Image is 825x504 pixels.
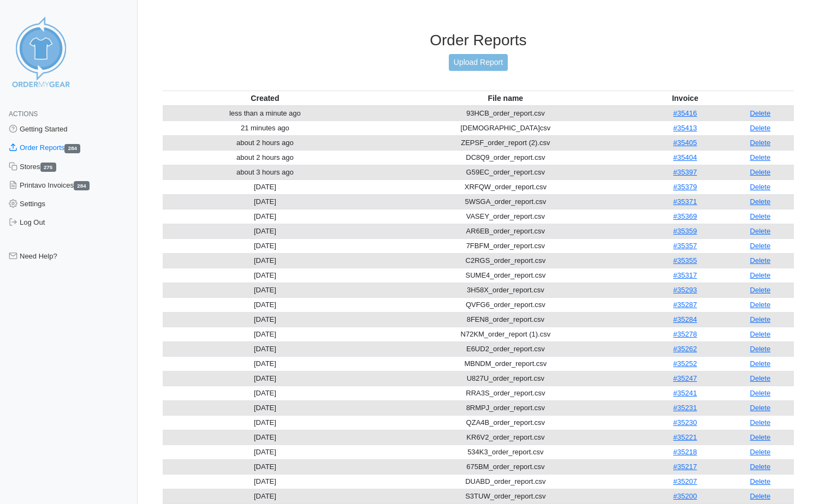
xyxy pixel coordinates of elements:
[163,400,367,415] td: [DATE]
[163,474,367,489] td: [DATE]
[74,181,90,190] span: 284
[673,301,697,309] a: #35287
[163,341,367,356] td: [DATE]
[9,110,38,118] span: Actions
[367,297,644,312] td: QVFG6_order_report.csv
[367,415,644,430] td: QZA4B_order_report.csv
[367,179,644,194] td: XRFQW_order_report.csv
[750,256,771,265] a: Delete
[163,135,367,150] td: about 2 hours ago
[163,31,794,50] h3: Order Reports
[673,227,697,235] a: #35359
[673,183,697,191] a: #35379
[367,238,644,253] td: 7FBFM_order_report.csv
[673,168,697,176] a: #35397
[163,371,367,386] td: [DATE]
[367,283,644,297] td: 3H58X_order_report.csv
[750,286,771,294] a: Delete
[673,477,697,485] a: #35207
[673,109,697,117] a: #35416
[163,165,367,179] td: about 3 hours ago
[367,106,644,121] td: 93HCB_order_report.csv
[673,330,697,338] a: #35278
[163,106,367,121] td: less than a minute ago
[367,371,644,386] td: U827U_order_report.csv
[673,404,697,412] a: #35231
[367,224,644,238] td: AR6EB_order_report.csv
[644,91,727,106] th: Invoice
[750,301,771,309] a: Delete
[673,124,697,132] a: #35413
[673,433,697,441] a: #35221
[163,91,367,106] th: Created
[750,330,771,338] a: Delete
[750,433,771,441] a: Delete
[367,474,644,489] td: DUABD_order_report.csv
[367,400,644,415] td: 8RMPJ_order_report.csv
[367,459,644,474] td: 675BM_order_report.csv
[750,477,771,485] a: Delete
[367,430,644,445] td: KR6V2_order_report.csv
[750,404,771,412] a: Delete
[673,492,697,500] a: #35200
[163,430,367,445] td: [DATE]
[163,238,367,253] td: [DATE]
[750,345,771,353] a: Delete
[367,253,644,268] td: C2RGS_order_report.csv
[750,463,771,471] a: Delete
[673,197,697,206] a: #35371
[673,153,697,161] a: #35404
[673,139,697,147] a: #35405
[750,153,771,161] a: Delete
[163,179,367,194] td: [DATE]
[163,489,367,503] td: [DATE]
[163,459,367,474] td: [DATE]
[673,418,697,427] a: #35230
[673,359,697,368] a: #35252
[367,489,644,503] td: S3TUW_order_report.csv
[163,253,367,268] td: [DATE]
[367,268,644,283] td: SUME4_order_report.csv
[750,242,771,250] a: Delete
[367,386,644,400] td: RRA3S_order_report.csv
[163,224,367,238] td: [DATE]
[750,315,771,323] a: Delete
[367,165,644,179] td: G59EC_order_report.csv
[163,297,367,312] td: [DATE]
[367,135,644,150] td: ZEPSF_order_report (2).csv
[367,209,644,224] td: VASEY_order_report.csv
[163,312,367,327] td: [DATE]
[750,227,771,235] a: Delete
[673,315,697,323] a: #35284
[163,445,367,459] td: [DATE]
[750,212,771,220] a: Delete
[163,327,367,341] td: [DATE]
[367,356,644,371] td: MBNDM_order_report.csv
[673,463,697,471] a: #35217
[163,356,367,371] td: [DATE]
[40,163,56,172] span: 275
[673,242,697,250] a: #35357
[367,150,644,165] td: DC8Q9_order_report.csv
[750,139,771,147] a: Delete
[673,286,697,294] a: #35293
[750,418,771,427] a: Delete
[750,197,771,206] a: Delete
[367,91,644,106] th: File name
[750,448,771,456] a: Delete
[750,109,771,117] a: Delete
[367,312,644,327] td: 8FEN8_order_report.csv
[750,389,771,397] a: Delete
[367,327,644,341] td: N72KM_order_report (1).csv
[367,121,644,135] td: [DEMOGRAPHIC_DATA]csv
[750,183,771,191] a: Delete
[750,271,771,279] a: Delete
[449,54,508,71] a: Upload Report
[673,271,697,279] a: #35317
[673,389,697,397] a: #35241
[367,445,644,459] td: 534K3_order_report.csv
[673,448,697,456] a: #35218
[750,124,771,132] a: Delete
[163,283,367,297] td: [DATE]
[163,150,367,165] td: about 2 hours ago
